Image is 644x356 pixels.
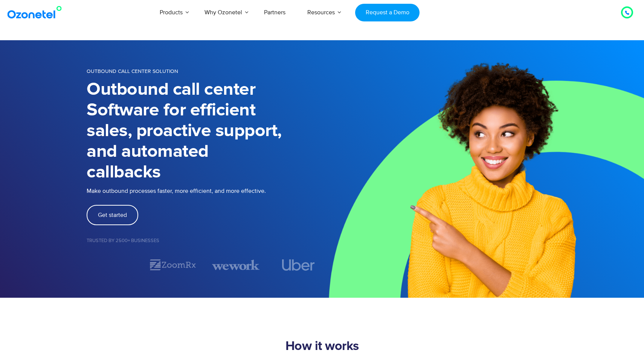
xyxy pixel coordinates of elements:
h1: Outbound call center Software for efficient sales, proactive support, and automated callbacks [87,79,322,183]
span: OUTBOUND CALL CENTER SOLUTION [87,68,178,74]
img: uber [282,259,314,271]
div: 1 / 7 [87,261,134,270]
img: zoomrx [149,258,197,271]
a: Request a Demo [355,4,420,21]
h2: How it works [87,339,557,354]
div: Image Carousel [87,258,322,271]
div: 2 / 7 [149,258,197,271]
div: 4 / 7 [275,259,322,271]
p: Make outbound processes faster, more efficient, and more effective. [87,186,322,195]
a: Get started [87,205,138,225]
h5: Trusted by 2500+ Businesses [87,238,322,243]
span: Get started [98,212,127,218]
div: 3 / 7 [212,258,259,271]
img: wework [212,258,259,271]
